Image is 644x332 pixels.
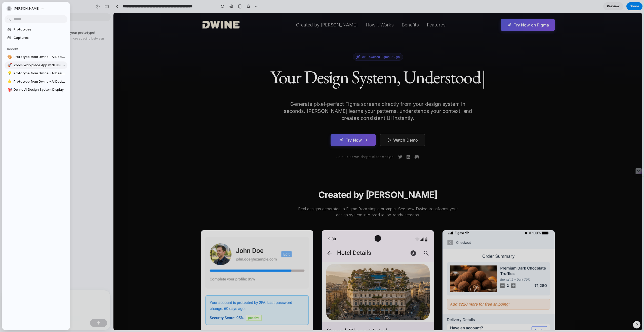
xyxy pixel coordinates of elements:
button: 🎨 [7,54,12,59]
button: 💡 [7,71,12,76]
button: 🎯 [7,87,12,92]
span: Try Now on Figma [400,9,435,15]
img: Dwine [87,7,128,17]
span: Your Design System, Understood [157,52,367,76]
div: ⭐ [7,79,11,84]
p: Real designs generated in Figma from simple prompts. See how Dwine transforms your design system ... [180,193,349,205]
span: Prototype from Dwine - AI Design System Plugin [14,79,65,84]
a: 💡Prototype from Dwine - AI Design System Plugin [5,70,67,77]
a: 🎯Dwine AI Design System Display [5,86,67,93]
span: Recent [7,47,19,51]
span: Prototypes [14,27,65,32]
a: 🚀Zoom Workplace App with User Testimonials [5,61,67,69]
img: Figma logo [393,10,398,15]
span: Zoom Workplace App with User Testimonials [14,63,65,68]
button: Created by [PERSON_NAME] [183,9,244,16]
div: 🎨 [7,54,11,60]
button: ⭐ [7,79,12,84]
p: Generate pixel-perfect Figma screens directly from your design system in seconds. [PERSON_NAME] l... [168,88,361,109]
img: Figma logo [225,125,230,130]
span: Try Now [232,124,248,130]
span: [PERSON_NAME] [14,6,39,11]
span: Watch Demo [280,124,305,130]
a: ⭐Prototype from Dwine - AI Design System Plugin [5,78,67,85]
button: Watch Demo [266,121,312,134]
span: Dwine AI Design System Display [14,87,65,92]
span: Captures [14,35,65,40]
span: Join us as we shape AI for design: [223,142,281,147]
div: 🎯 [7,87,11,93]
button: Features [313,9,332,16]
a: Prototypes [5,26,67,33]
span: Prototype from Dwine - AI Design System Plugin [14,71,65,76]
button: Benefits [288,9,305,16]
h2: Created by [PERSON_NAME] [87,177,441,187]
button: How it Works [252,9,280,16]
button: 🚀 [7,63,12,68]
div: 🚀 [7,62,11,68]
span: Prototype from Dwine - AI Design System Plugin [14,54,65,59]
div: 💡 [7,71,11,76]
button: [PERSON_NAME] [5,5,47,13]
a: Captures [5,34,67,42]
span: | [368,52,372,76]
a: 🎨Prototype from Dwine - AI Design System Plugin [5,53,67,61]
span: AI-Powered Figma Plugin [249,42,287,46]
